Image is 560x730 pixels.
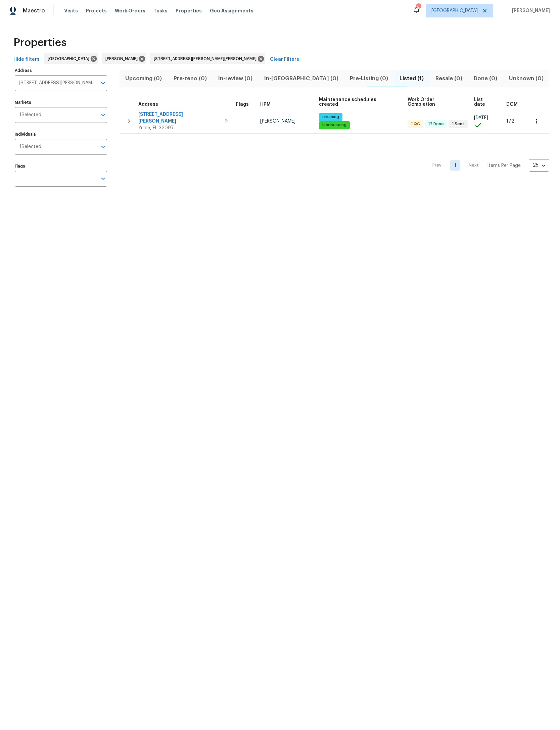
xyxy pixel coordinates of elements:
[176,7,202,14] span: Properties
[408,121,423,127] span: 1 QC
[506,119,514,124] span: 172
[102,53,146,64] div: [PERSON_NAME]
[320,122,349,128] span: landscaping
[398,74,425,83] span: Listed (1)
[11,53,42,66] button: Hide filters
[48,55,92,62] span: [GEOGRAPHIC_DATA]
[474,97,495,107] span: List date
[138,102,158,107] span: Address
[19,112,41,118] span: 1 Selected
[210,7,253,14] span: Geo Assignments
[19,144,41,150] span: 1 Selected
[153,8,168,13] span: Tasks
[529,156,549,174] div: 25
[124,74,164,83] span: Upcoming (0)
[138,111,221,125] span: [STREET_ADDRESS][PERSON_NAME]
[154,55,259,62] span: [STREET_ADDRESS][PERSON_NAME][PERSON_NAME]
[217,74,254,83] span: In-review (0)
[449,121,467,127] span: 1 Sent
[98,78,108,88] button: Open
[319,97,396,107] span: Maintenance schedules created
[98,174,108,183] button: Open
[13,39,66,46] span: Properties
[450,160,460,171] a: Goto page 1
[434,74,464,83] span: Resale (0)
[15,164,107,168] label: Flags
[260,102,271,107] span: HPM
[15,100,107,104] label: Markets
[44,53,98,64] div: [GEOGRAPHIC_DATA]
[115,7,145,14] span: Work Orders
[426,138,549,193] nav: Pagination Navigation
[138,125,221,131] span: Yulee, FL 32097
[408,97,463,107] span: Work Order Completion
[98,142,108,151] button: Open
[86,7,107,14] span: Projects
[172,74,208,83] span: Pre-reno (0)
[425,121,447,127] span: 12 Done
[64,7,78,14] span: Visits
[507,74,545,83] span: Unknown (0)
[474,116,488,120] span: [DATE]
[320,114,342,120] span: cleaning
[150,53,265,64] div: [STREET_ADDRESS][PERSON_NAME][PERSON_NAME]
[98,110,108,120] button: Open
[105,55,140,62] span: [PERSON_NAME]
[472,74,499,83] span: Done (0)
[487,162,521,169] p: Items Per Page
[267,53,302,66] button: Clear Filters
[431,7,478,14] span: [GEOGRAPHIC_DATA]
[236,102,249,107] span: Flags
[348,74,390,83] span: Pre-Listing (0)
[509,7,550,14] span: [PERSON_NAME]
[260,119,295,124] span: [PERSON_NAME]
[15,69,107,73] label: Address
[506,102,518,107] span: DOM
[270,55,299,64] span: Clear Filters
[13,55,40,64] span: Hide filters
[416,4,421,11] div: 9
[262,74,340,83] span: In-[GEOGRAPHIC_DATA] (0)
[15,132,107,136] label: Individuals
[23,7,45,14] span: Maestro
